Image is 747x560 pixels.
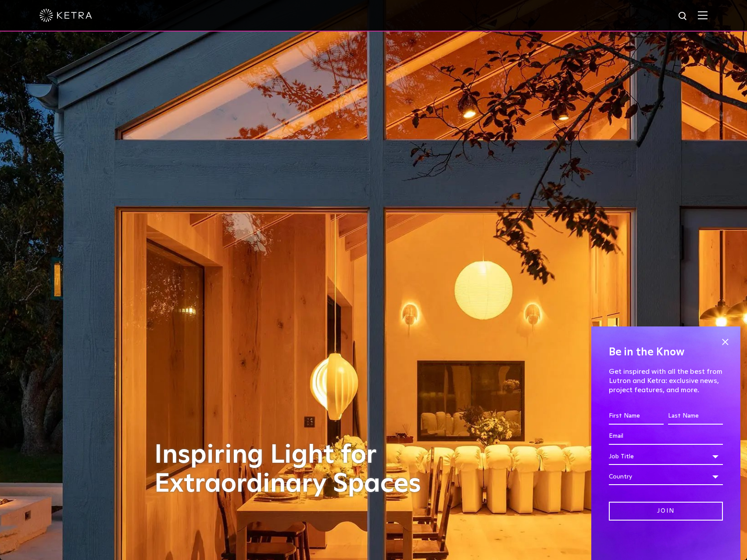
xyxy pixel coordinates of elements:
img: Hamburger%20Nav.svg [698,11,708,19]
input: First Name [609,408,664,425]
div: Job Title [609,448,723,465]
input: Email [609,428,723,445]
p: Get inspired with all the best from Lutron and Ketra: exclusive news, project features, and more. [609,367,723,394]
h4: Be in the Know [609,344,723,361]
div: Country [609,468,723,485]
input: Join [609,502,723,521]
h1: Inspiring Light for Extraordinary Spaces [154,441,440,499]
img: ketra-logo-2019-white [39,9,92,22]
input: Last Name [668,408,723,425]
img: search icon [678,11,689,22]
